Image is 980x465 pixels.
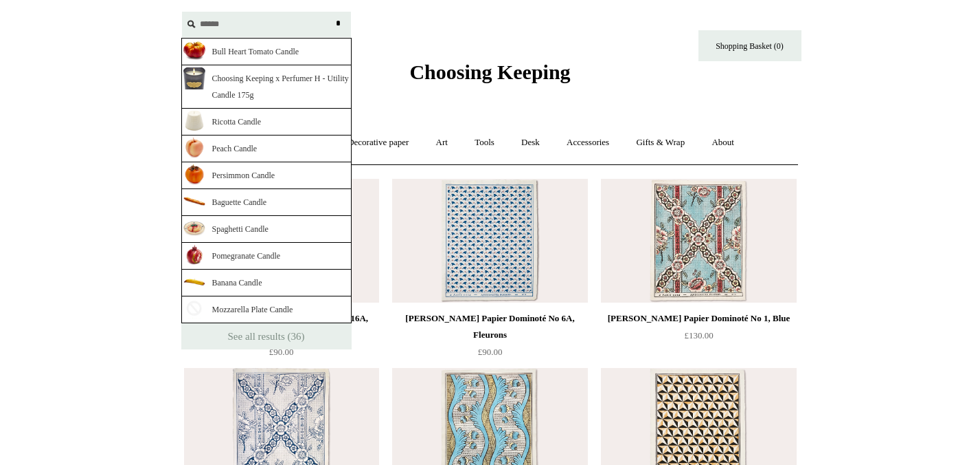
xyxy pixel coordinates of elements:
[392,179,587,303] img: Antoinette Poisson Papier Dominoté No 6A, Fleurons
[409,72,570,81] a: Choosing Keeping
[183,109,205,131] img: bHmdXEW8ojF-GFwBg-T2kkHNPZyEWv6fj2NTLqrjbmM_thumb.png
[183,136,205,158] img: YnTawTp5z3AH12hLorZeWioLiHTpQTnntm80v51wZ_Y_thumb.png
[183,190,205,212] img: 2FqoAj4ni1qFMEi_TCcrsqHXn_n64MfAD_D9W3Ixf28_thumb.png
[699,125,747,161] a: About
[181,38,352,65] a: Bull Heart Tomato Candle
[181,243,352,270] a: Pomegranate Candle
[698,30,801,61] a: Shopping Basket (0)
[601,310,796,367] a: [PERSON_NAME] Papier Dominoté No 1, Blue £130.00
[509,125,552,161] a: Desk
[269,347,294,357] span: £90.00
[478,347,503,357] span: £90.00
[183,244,205,266] img: 9WLN2s4R07ACaIKg8j-3sR03KJdIbw1KkJ8z1FiyxCE_thumb.png
[181,296,352,323] a: Mozzarella Plate Candle
[181,323,352,349] a: See all results (36)
[684,330,713,340] span: £130.00
[462,125,507,161] a: Tools
[183,163,205,185] img: aFoTQH8M5PPMccf8DethGhV4byuwDMUxuNZVse_PpQw_thumb.png
[409,61,570,83] span: Choosing Keeping
[604,310,793,327] div: [PERSON_NAME] Papier Dominoté No 1, Blue
[181,65,352,109] a: Choosing Keeping x Perfumer H - Utility Candle 175g
[183,39,205,61] img: lg17z08cL91eYYB67pFXVTrFQXgcCPw_kFQqD_zQQDo_thumb.png
[601,179,796,303] a: Antoinette Poisson Papier Dominoté No 1, Blue Antoinette Poisson Papier Dominoté No 1, Blue
[181,189,352,216] a: Baguette Candle
[601,179,796,303] img: Antoinette Poisson Papier Dominoté No 1, Blue
[181,136,352,162] a: Peach Candle
[392,310,587,367] a: [PERSON_NAME] Papier Dominoté No 6A, Fleurons £90.00
[183,297,205,318] img: no-image-50-e6fb86f4_thumb.gif
[181,216,352,243] a: Spaghetti Candle
[554,125,622,161] a: Accessories
[424,125,460,161] a: Art
[181,270,352,296] a: Banana Candle
[392,179,587,303] a: Antoinette Poisson Papier Dominoté No 6A, Fleurons Antoinette Poisson Papier Dominoté No 6A, Fleu...
[183,217,205,239] img: VJ82O0DddbEFo6WVn1uaQZycKv1e24H-t1pyob5tNPQ_thumb.png
[396,310,584,343] div: [PERSON_NAME] Papier Dominoté No 6A, Fleurons
[181,162,352,189] a: Persimmon Candle
[181,109,352,136] a: Ricotta Candle
[335,125,421,161] a: Decorative paper
[624,125,697,161] a: Gifts & Wrap
[183,66,205,100] img: KQABsenRLeIT9RWs66DH4rk6IONWwozkMzjEj4IoSlw_thumb.png
[183,270,205,292] img: vY4MSfVXQeI5_NBURo6HOGO-qwAv_4HqyAMeR_C5F4o_thumb.png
